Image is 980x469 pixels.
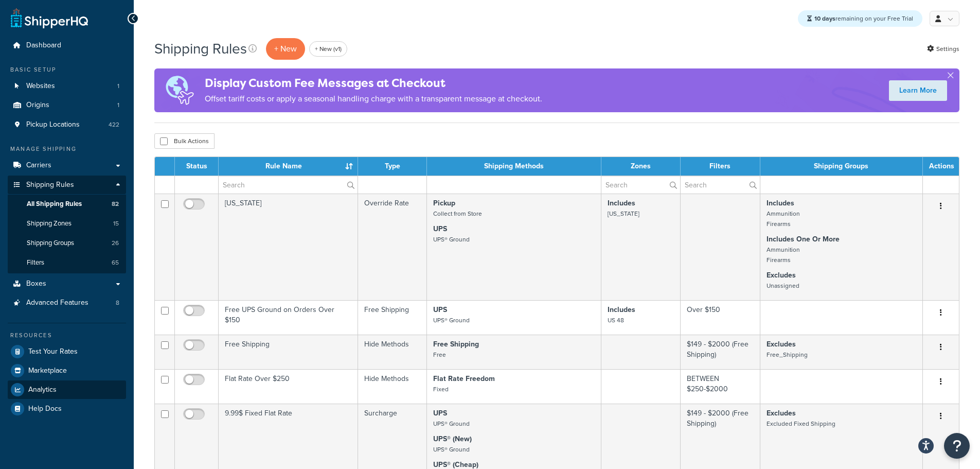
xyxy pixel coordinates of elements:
div: Manage Shipping [8,145,126,153]
strong: Excludes [767,339,796,350]
strong: Includes One Or More [767,234,840,245]
strong: UPS® (New) [433,433,472,444]
td: Over $150 [681,300,760,335]
li: Filters [8,253,126,272]
span: 1 [117,101,119,110]
span: Marketplace [28,367,67,375]
div: Resources [8,331,126,340]
span: Advanced Features [26,299,88,307]
small: Collect from Store [433,209,482,218]
a: Boxes [8,274,126,293]
span: Analytics [28,386,57,394]
a: Filters 65 [8,253,126,272]
th: Filters [681,157,760,176]
strong: Includes [608,304,635,315]
small: US 48 [608,316,624,325]
p: Offset tariff costs or apply a seasonal handling charge with a transparent message at checkout. [205,92,542,106]
strong: UPS [433,408,447,419]
th: Type [358,157,427,176]
button: Bulk Actions [154,133,215,149]
span: Test Your Rates [28,348,78,356]
small: Ammunition Firearms [767,209,800,229]
span: Dashboard [26,41,61,50]
span: Boxes [26,280,46,288]
small: Excluded Fixed Shipping [767,419,835,428]
a: Advanced Features 8 [8,293,126,312]
li: All Shipping Rules [8,195,126,214]
span: 82 [112,200,119,209]
li: Carriers [8,156,126,175]
th: Rule Name : activate to sort column ascending [219,157,358,176]
td: $149 - $2000 (Free Shipping) [681,335,760,369]
strong: 10 days [814,14,835,23]
td: Free Shipping [219,335,358,369]
span: All Shipping Rules [27,200,82,209]
small: UPS® Ground [433,316,470,325]
span: Origins [26,101,49,110]
a: Test Your Rates [8,342,126,361]
span: Pickup Locations [26,120,80,129]
small: [US_STATE] [608,209,639,218]
td: Free UPS Ground on Orders Over $150 [219,300,358,335]
th: Zones [601,157,681,176]
small: UPS® Ground [433,445,470,454]
li: Advanced Features [8,293,126,312]
strong: Pickup [433,198,455,209]
a: Shipping Zones 15 [8,214,126,233]
li: Pickup Locations [8,115,126,134]
a: Marketplace [8,361,126,380]
input: Search [681,176,760,194]
strong: Flat Rate Freedom [433,373,495,384]
span: 26 [112,239,119,248]
img: duties-banner-06bc72dcb5fe05cb3f9472aba00be2ae8eb53ab6f0d8bb03d382ba314ac3c341.png [154,68,205,112]
a: Origins 1 [8,96,126,115]
span: 65 [112,258,119,267]
span: Shipping Rules [26,181,74,189]
td: Free Shipping [358,300,427,335]
td: Hide Methods [358,369,427,404]
span: Shipping Zones [27,219,72,228]
a: Websites 1 [8,77,126,96]
a: Shipping Groups 26 [8,234,126,253]
span: Websites [26,82,55,91]
div: Basic Setup [8,65,126,74]
li: Origins [8,96,126,115]
td: Override Rate [358,194,427,300]
th: Actions [923,157,959,176]
small: Free_Shipping [767,350,808,359]
a: Analytics [8,380,126,399]
strong: UPS [433,304,447,315]
a: Shipping Rules [8,176,126,195]
strong: Free Shipping [433,339,479,350]
li: Shipping Zones [8,214,126,233]
strong: Excludes [767,408,796,419]
input: Search [601,176,680,194]
li: Shipping Rules [8,176,126,273]
li: Websites [8,77,126,96]
td: BETWEEN $250-$2000 [681,369,760,404]
small: UPS® Ground [433,419,470,428]
a: ShipperHQ Home [11,8,88,28]
small: Ammunition Firearms [767,245,800,265]
small: Unassigned [767,281,799,290]
a: All Shipping Rules 82 [8,195,126,214]
button: Open Resource Center [944,433,970,459]
a: Help Docs [8,399,126,418]
span: Carriers [26,161,51,170]
strong: Includes [608,198,635,209]
span: Shipping Groups [27,239,74,248]
p: + New [266,38,305,59]
th: Shipping Groups [760,157,923,176]
strong: Excludes [767,270,796,281]
strong: UPS [433,223,447,234]
span: 8 [116,299,119,307]
span: 422 [109,120,119,129]
div: remaining on your Free Trial [798,10,922,27]
td: [US_STATE] [219,194,358,300]
td: Flat Rate Over $250 [219,369,358,404]
li: Shipping Groups [8,234,126,253]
